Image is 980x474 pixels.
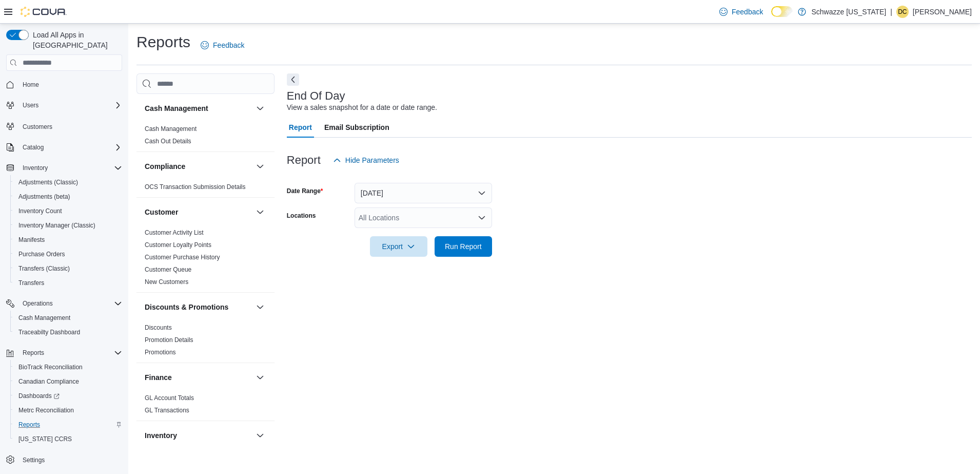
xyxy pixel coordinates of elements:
a: Customer Queue [145,266,191,273]
button: Purchase Orders [10,247,126,261]
button: Customer [145,207,252,217]
a: Reports [14,419,44,431]
span: Inventory Count [14,205,122,217]
button: Export [370,236,427,257]
button: Reports [18,347,48,359]
div: Cash Management [136,123,275,151]
span: Canadian Compliance [18,377,79,386]
span: Adjustments (beta) [14,191,122,203]
button: Cash Management [254,102,266,115]
a: Manifests [14,234,49,246]
div: Customer [136,226,275,292]
span: Hide Parameters [345,155,399,165]
span: Dc [898,6,907,18]
span: Inventory Manager (Classic) [14,219,122,232]
a: Adjustments (Classic) [14,176,82,188]
div: Finance [136,392,275,421]
p: Schwazze [US_STATE] [811,6,886,18]
a: GL Account Totals [145,394,194,402]
span: Transfers [18,279,44,287]
span: Customer Loyalty Points [145,241,211,249]
a: Traceabilty Dashboard [14,326,84,338]
a: Promotions [145,349,176,356]
button: Home [2,77,126,92]
h3: Cash Management [145,103,208,113]
button: Run Report [435,236,492,257]
a: Settings [18,454,49,466]
div: View a sales snapshot for a date or date range. [287,102,437,113]
a: Cash Out Details [145,138,191,145]
span: Export [376,236,421,257]
span: Purchase Orders [14,248,122,260]
span: Catalog [18,141,122,154]
button: Adjustments (Classic) [10,175,126,189]
span: Reports [23,349,44,357]
span: BioTrack Reconciliation [14,361,122,373]
a: Dashboards [10,389,126,403]
span: Traceabilty Dashboard [14,326,122,338]
div: Daniel castillo [896,6,909,18]
span: Customer Queue [145,266,191,274]
span: Users [18,99,122,111]
button: Catalog [18,141,48,154]
a: Home [18,79,43,91]
span: Customers [18,120,122,132]
span: Cash Management [18,314,70,322]
button: Inventory [145,430,252,441]
button: Inventory [18,162,52,174]
h3: Report [287,154,321,166]
span: Inventory Count [18,207,62,215]
span: Home [18,78,122,91]
a: Feedback [197,35,248,55]
a: Customer Purchase History [145,254,220,261]
span: Feedback [732,7,763,17]
a: Customer Activity List [145,229,204,236]
span: Reports [18,421,40,429]
h3: Compliance [145,161,185,172]
button: Metrc Reconciliation [10,403,126,418]
h3: Inventory [145,430,177,441]
span: Reports [14,419,122,431]
span: Load All Apps in [GEOGRAPHIC_DATA] [29,30,122,50]
a: Cash Management [145,125,197,132]
a: Adjustments (beta) [14,191,74,203]
button: Open list of options [478,214,486,222]
span: Discounts [145,324,172,332]
span: Catalog [23,143,44,151]
span: Manifests [14,234,122,246]
label: Date Range [287,187,323,195]
button: Transfers (Classic) [10,261,126,276]
span: Promotion Details [145,336,193,344]
span: Customers [23,123,52,131]
input: Dark Mode [771,6,793,17]
span: Manifests [18,236,45,244]
button: Users [18,99,43,111]
a: [US_STATE] CCRS [14,433,76,445]
button: Adjustments (beta) [10,189,126,204]
span: GL Transactions [145,406,189,414]
span: Cash Out Details [145,137,191,145]
button: [DATE] [355,183,492,203]
a: BioTrack Reconciliation [14,361,87,373]
span: Customer Activity List [145,229,204,237]
button: Hide Parameters [329,150,403,170]
span: Adjustments (Classic) [18,178,78,186]
span: Metrc Reconciliation [14,404,122,416]
span: Adjustments (Classic) [14,176,122,188]
a: GL Transactions [145,407,189,414]
button: Manifests [10,233,126,247]
button: Customer [254,206,266,218]
button: Customers [2,119,126,134]
a: Inventory Manager (Classic) [14,219,100,232]
span: Inventory [23,164,48,172]
span: Purchase Orders [18,250,65,258]
a: Dashboards [14,390,64,402]
a: Transfers [14,277,48,289]
span: Report [289,117,312,138]
a: Customers [18,121,56,133]
a: Inventory Count [14,205,66,217]
span: Canadian Compliance [14,375,122,388]
button: Transfers [10,276,126,290]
